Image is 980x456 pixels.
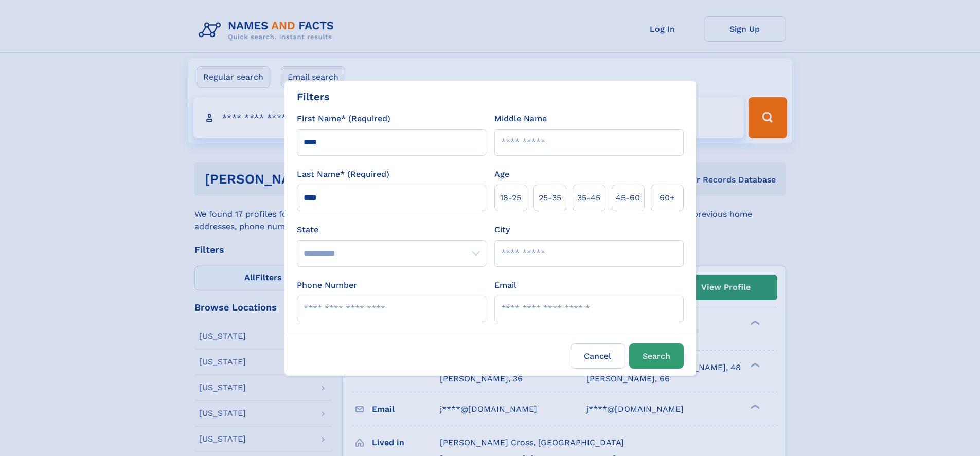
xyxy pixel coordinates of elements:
[297,168,389,180] label: Last Name* (Required)
[494,224,510,236] label: City
[297,224,486,236] label: State
[571,343,625,369] label: Cancel
[494,168,509,180] label: Age
[500,192,521,204] span: 18‑25
[297,279,357,291] label: Phone Number
[494,113,547,125] label: Middle Name
[494,279,516,291] label: Email
[629,343,684,369] button: Search
[539,192,561,204] span: 25‑35
[297,89,330,104] div: Filters
[616,192,640,204] span: 45‑60
[577,192,600,204] span: 35‑45
[660,192,675,204] span: 60+
[297,113,390,125] label: First Name* (Required)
